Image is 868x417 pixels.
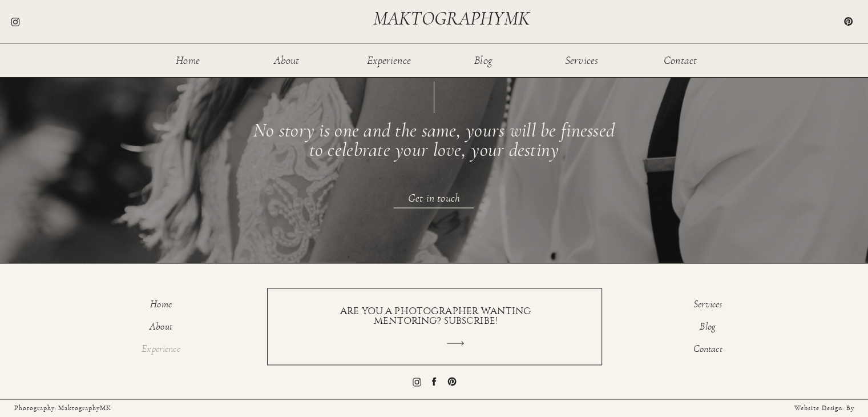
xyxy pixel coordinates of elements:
h3: No story is one and the same, yours will be finessed to celebrate your love, your destiny [247,121,622,159]
a: maktographymk [373,9,534,28]
a: Contact [672,344,744,358]
a: ARE YOU A PHOTOGRAPHER WANTING MENTORING? SUBSCRIBE! [333,306,539,315]
a: Blog [465,55,502,65]
a: Website Design: By [PERSON_NAME] [752,402,854,411]
a: Services [563,55,600,65]
a: Home [126,299,197,313]
a: Blog [672,322,744,335]
a: About [268,55,305,65]
h1: TWO SOULS, ONE STORY [285,52,584,69]
a: About [126,322,197,335]
a: Get in touch [319,193,550,205]
a: Experience [126,344,197,358]
a: Experience [366,55,412,65]
a: Contact [662,55,699,65]
a: Home [169,55,207,65]
a: Services [672,299,744,313]
a: Photography: MaktographyMK [14,402,140,411]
